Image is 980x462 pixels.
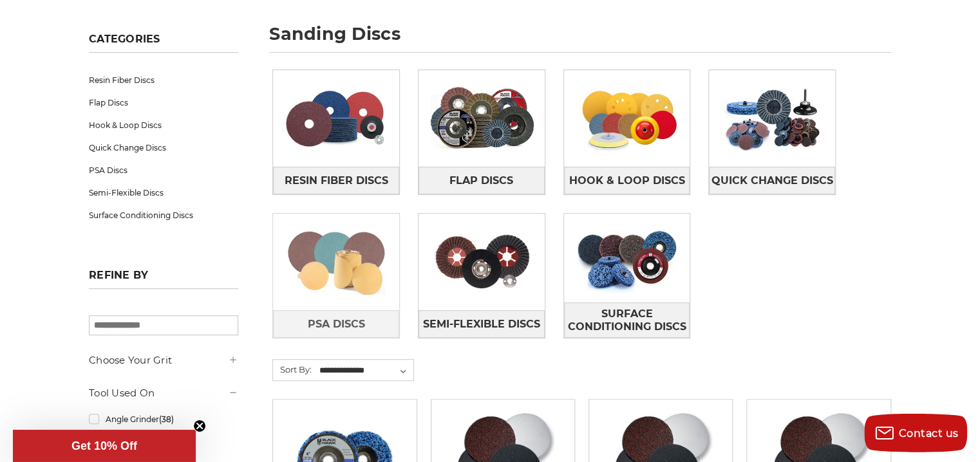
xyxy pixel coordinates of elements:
[709,167,835,194] a: Quick Change Discs
[449,170,513,192] span: Flap Discs
[564,214,690,302] img: Surface Conditioning Discs
[89,408,238,430] a: Angle Grinder
[159,414,174,424] span: (38)
[564,302,690,338] a: Surface Conditioning Discs
[864,414,967,452] button: Contact us
[89,204,238,226] a: Surface Conditioning Discs
[89,385,238,401] h5: Tool Used On
[273,310,399,338] a: PSA Discs
[89,33,238,53] h5: Categories
[89,114,238,136] a: Hook & Loop Discs
[71,439,137,452] span: Get 10% Off
[317,361,413,380] select: Sort By:
[569,170,685,192] span: Hook & Loop Discs
[193,420,206,432] button: Close teaser
[419,310,545,338] a: Semi-Flexible Discs
[565,303,690,338] span: Surface Conditioning Discs
[89,159,238,181] a: PSA Discs
[709,74,835,163] img: Quick Change Discs
[564,167,690,194] a: Hook & Loop Discs
[423,313,540,335] span: Semi-Flexible Discs
[564,74,690,163] img: Hook & Loop Discs
[269,25,891,53] h1: sanding discs
[273,167,399,194] a: Resin Fiber Discs
[89,136,238,159] a: Quick Change Discs
[13,430,196,462] div: Get 10% OffClose teaser
[273,360,312,379] label: Sort By:
[89,69,238,91] a: Resin Fiber Discs
[419,167,545,194] a: Flap Discs
[284,170,388,192] span: Resin Fiber Discs
[273,217,399,306] img: PSA Discs
[419,74,545,163] img: Flap Discs
[89,269,238,289] h5: Refine by
[307,313,364,335] span: PSA Discs
[711,170,833,192] span: Quick Change Discs
[419,217,545,306] img: Semi-Flexible Discs
[899,427,959,439] span: Contact us
[89,353,238,368] h5: Choose Your Grit
[273,74,399,163] img: Resin Fiber Discs
[89,181,238,204] a: Semi-Flexible Discs
[89,91,238,114] a: Flap Discs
